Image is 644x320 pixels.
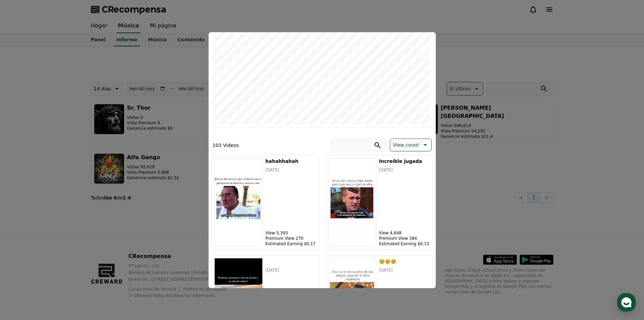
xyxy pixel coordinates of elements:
span: Messages [56,225,76,231]
h5: ‎ ‎ ‎ ‎ [265,258,316,265]
p: [DATE] [379,268,430,273]
span: Home [17,225,29,230]
span: Settings [100,225,117,230]
img: hahahhahah [214,158,263,247]
h5: hahahhahah [265,158,316,165]
p: Estimated Earning $0.17 [265,241,316,247]
button: View count [390,138,431,151]
p: View 5,393 [265,230,316,236]
p: [DATE] [379,167,430,173]
p: Premium View 384 [379,236,430,241]
p: View 4,648 [379,230,430,236]
p: Estimated Earning $0.13 [379,241,430,247]
a: Home [2,215,45,232]
p: 103 Videos [213,142,239,149]
a: Settings [87,215,130,232]
a: Messages [45,215,87,232]
div: modal [209,32,436,288]
h5: 🥹🥹🥹 [379,258,430,265]
button: hahahhahah hahahhahah [DATE] View 5,393 Premium View 270 Estimated Earning $0.17 [211,155,319,250]
p: View count [393,140,419,150]
p: [DATE] [265,167,316,173]
img: Increíble jugada [328,158,377,247]
h5: Increíble jugada [379,158,430,165]
p: [DATE] [265,268,316,273]
p: Premium View 270 [265,236,316,241]
button: Increíble jugada Increíble jugada [DATE] View 4,648 Premium View 384 Estimated Earning $0.13 [325,155,433,250]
